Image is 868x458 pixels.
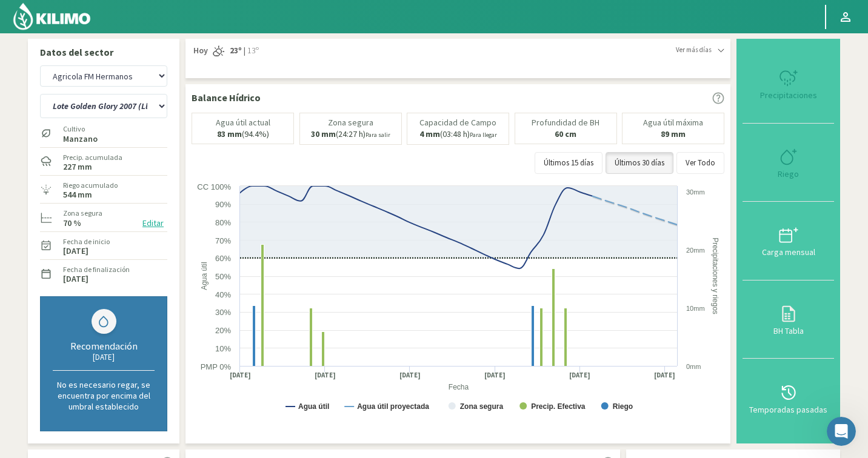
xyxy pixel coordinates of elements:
[328,118,373,127] p: Zona segura
[217,130,269,139] p: (94.4%)
[686,188,705,196] text: 30mm
[357,402,429,411] text: Agua útil proyectada
[215,290,231,299] text: 40%
[24,107,218,148] p: ¿Cómo podemos ayudarte?
[484,371,506,380] text: [DATE]
[399,371,421,380] text: [DATE]
[108,377,134,385] span: Ayuda
[200,262,209,290] text: Agua útil
[53,340,155,352] div: Recomendación
[63,163,92,171] label: 227 mm
[25,225,203,237] div: Recomendaciones
[743,45,834,124] button: Precipitaciones
[27,377,53,385] span: Inicio
[654,371,675,380] text: [DATE]
[676,152,724,174] button: Ver Todo
[139,216,167,230] button: Editar
[613,402,633,411] text: Riego
[827,417,856,446] iframe: Intercom live chat
[746,170,830,178] div: Riego
[53,352,155,362] div: [DATE]
[25,202,203,215] div: Zona segura
[746,327,830,335] div: BH Tabla
[419,128,440,139] b: 4 mm
[746,248,830,256] div: Carga mensual
[215,326,231,335] text: 20%
[63,124,98,134] label: Cultivo
[315,371,336,380] text: [DATE]
[18,168,225,193] button: Buscar ayuda
[192,90,261,105] p: Balance Hídrico
[81,347,161,395] button: Ayuda
[215,236,231,245] text: 70%
[746,91,830,99] div: Precipitaciones
[686,247,705,254] text: 20mm
[230,45,242,56] strong: 23º
[215,218,231,227] text: 80%
[606,152,673,174] button: Últimos 30 días
[746,405,830,414] div: Temporadas pasadas
[63,247,88,255] label: [DATE]
[230,371,251,380] text: [DATE]
[215,344,231,353] text: 10%
[366,131,390,139] small: Para salir
[197,182,231,191] text: CC 100%
[12,2,92,31] img: Kilimo
[63,264,130,275] label: Fecha de finalización
[743,359,834,437] button: Temporadas pasadas
[162,347,242,395] button: Mensajes
[531,402,586,411] text: Precip. Efectiva
[216,118,270,127] p: Agua útil actual
[63,152,122,163] label: Precip. acumulada
[470,131,497,139] small: Para llegar
[25,174,89,187] span: Buscar ayuda
[298,402,329,411] text: Agua útil
[215,200,231,209] text: 90%
[661,128,686,139] b: 89 mm
[449,383,469,391] text: Fecha
[192,45,208,57] span: Hoy
[569,371,590,380] text: [DATE]
[63,219,81,227] label: 70 %
[311,128,336,139] b: 30 mm
[63,180,118,191] label: Riego acumulado
[63,135,98,143] label: Manzano
[63,236,110,247] label: Fecha de inicio
[63,208,102,219] label: Zona segura
[532,118,599,127] p: Profundidad de BH
[215,308,231,317] text: 30%
[245,45,259,57] span: 13º
[686,305,705,312] text: 10mm
[535,152,603,174] button: Últimos 15 días
[711,237,719,314] text: Precipitaciones y riegos
[18,220,225,242] div: Recomendaciones
[182,377,222,385] span: Mensajes
[419,130,497,139] p: (03:48 h)
[18,197,225,220] div: Zona segura
[676,45,712,55] span: Ver más días
[215,254,231,263] text: 60%
[40,45,167,59] p: Datos del sector
[244,45,245,57] span: |
[555,128,576,139] b: 60 cm
[63,191,92,199] label: 544 mm
[743,280,834,359] button: BH Tabla
[209,19,230,41] div: Cerrar
[643,118,703,127] p: Agua útil máxima
[215,272,231,281] text: 50%
[419,118,496,127] p: Capacidad de Campo
[217,128,242,139] b: 83 mm
[460,402,504,411] text: Zona segura
[201,362,232,371] text: PMP 0%
[63,275,88,283] label: [DATE]
[686,363,701,370] text: 0mm
[743,124,834,202] button: Riego
[24,86,218,107] p: [PERSON_NAME] 👋
[311,130,390,139] p: (24:27 h)
[53,379,155,412] p: No es necesario regar, se encuentra por encima del umbral establecido
[743,202,834,280] button: Carga mensual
